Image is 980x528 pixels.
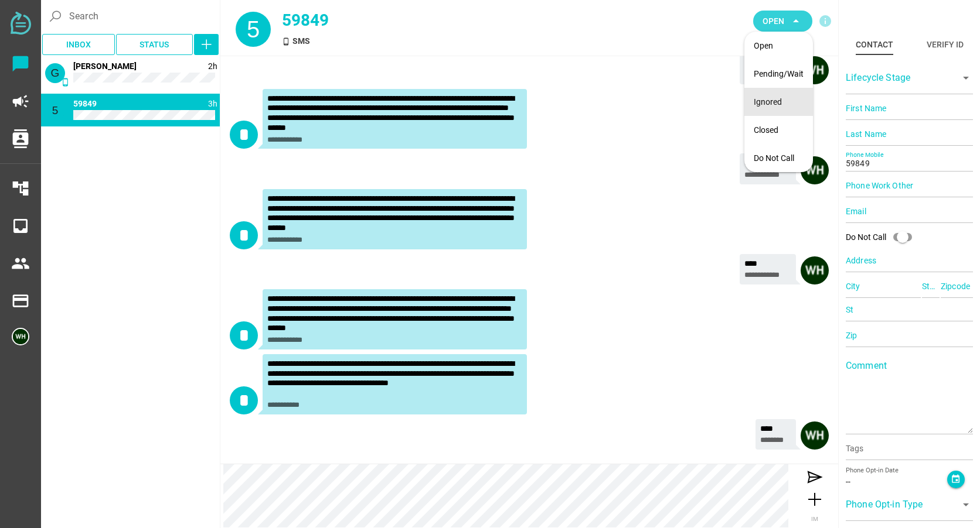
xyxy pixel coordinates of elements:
[139,37,169,52] span: Status
[11,179,30,198] i: account_tree
[753,11,812,32] button: Open
[11,12,31,35] img: svg+xml;base64,PD94bWwgdmVyc2lvbj0iMS4wIiBlbmNvZGluZz0iVVRGLTgiPz4KPHN2ZyB2ZXJzaW9uPSIxLjEiIHZpZX...
[61,115,70,124] i: SMS
[12,328,29,345] img: 5edff51079ed9903661a2266-30.png
[959,71,973,85] i: arrow_drop_down
[846,225,919,249] div: Do Not Call
[52,104,59,116] span: 5
[11,54,30,73] i: chat_bubble
[282,35,540,47] div: SMS
[11,292,30,310] i: payment
[61,78,70,87] i: SMS
[846,324,973,347] input: Zip
[51,67,60,79] span: G
[846,97,973,120] input: First Name
[73,61,137,71] span: 14082215515
[801,56,829,84] img: 5edff51079ed9903661a2266-30.png
[846,148,973,172] input: Phone Mobile
[754,153,804,163] div: Do Not Call
[116,34,193,55] button: Status
[208,99,217,108] span: 1755022601
[66,37,91,52] span: Inbox
[763,14,784,28] span: Open
[856,37,893,52] div: Contact
[754,97,804,107] div: Ignored
[846,365,973,433] textarea: Comment
[927,37,964,52] div: Verify ID
[846,275,921,298] input: City
[846,231,886,244] div: Do Not Call
[846,249,973,272] input: Address
[11,92,30,111] i: campaign
[811,516,818,522] span: IM
[282,37,290,46] i: SMS
[959,498,973,512] i: arrow_drop_down
[922,275,940,298] input: State
[818,14,832,28] i: info
[846,298,973,321] input: St
[846,445,973,459] input: Tags
[846,476,947,488] div: --
[208,61,217,71] span: 1755028348
[11,129,30,148] i: contacts
[11,217,30,235] i: inbox
[789,14,803,28] i: arrow_drop_down
[11,254,30,273] i: people
[846,466,947,476] div: Phone Opt-in Date
[73,99,97,108] span: 59849
[801,156,829,184] img: 5edff51079ed9903661a2266-30.png
[42,34,115,55] button: Inbox
[247,16,260,42] span: 5
[754,41,804,51] div: Open
[951,474,961,484] i: event
[801,421,829,450] img: 5edff51079ed9903661a2266-30.png
[846,122,973,146] input: Last Name
[282,8,540,33] div: 59849
[754,69,804,79] div: Pending/Wait
[754,125,804,135] div: Closed
[846,200,973,223] input: Email
[801,256,829,284] img: 5edff51079ed9903661a2266-30.png
[846,174,973,197] input: Phone Work Other
[941,275,973,298] input: Zipcode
